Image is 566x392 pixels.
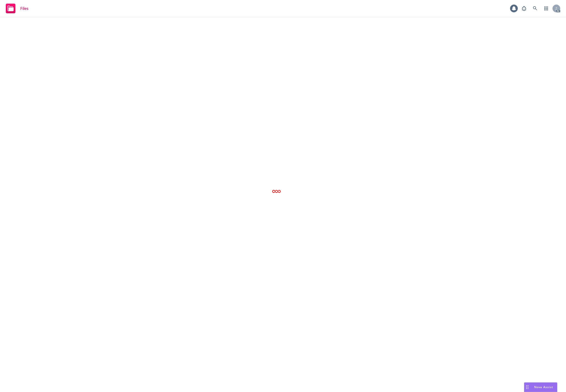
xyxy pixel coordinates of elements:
a: Files [4,2,30,15]
span: Nova Assist [534,385,553,389]
span: Files [20,7,28,10]
a: Search [530,4,540,13]
a: Report a Bug [519,4,529,13]
a: Switch app [541,4,551,13]
button: Nova Assist [524,382,557,392]
div: Drag to move [524,383,530,392]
